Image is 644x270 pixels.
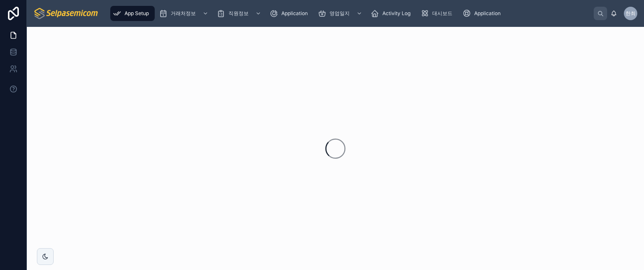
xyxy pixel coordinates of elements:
span: Application [474,10,501,17]
a: App Setup [110,6,155,21]
span: 대시보드 [432,10,452,17]
span: Activity Log [382,10,410,17]
a: 거래처정보 [156,6,213,21]
a: 직원정보 [214,6,265,21]
span: Application [281,10,308,17]
a: Application [460,6,506,21]
span: App Setup [125,10,149,17]
img: App logo [34,7,99,20]
a: 영업일지 [315,6,366,21]
a: Application [267,6,314,21]
span: 영업일지 [330,10,350,17]
span: 거래처정보 [171,10,196,17]
a: Activity Log [368,6,416,21]
span: 한최 [626,10,636,17]
span: 직원정보 [229,10,249,17]
a: 대시보드 [418,6,458,21]
div: scrollable content [106,4,594,23]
